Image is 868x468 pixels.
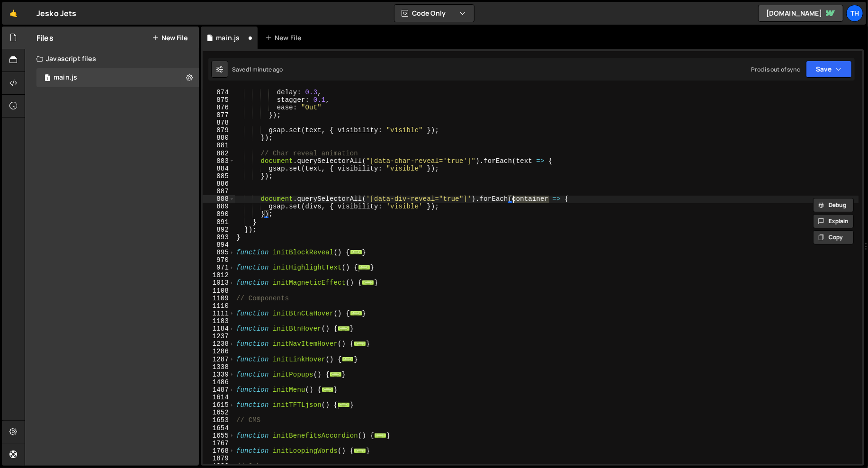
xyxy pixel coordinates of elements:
div: 1012 [203,271,235,279]
div: 1109 [203,295,235,302]
div: 1615 [203,401,235,409]
div: Saved [232,65,283,73]
span: 1 [45,75,50,82]
button: New File [152,34,188,42]
div: 890 [203,210,235,218]
a: [DOMAIN_NAME] [758,5,843,22]
div: 1238 [203,340,235,348]
div: 1287 [203,356,235,363]
div: 883 [203,157,235,165]
span: ... [338,326,350,331]
div: 1652 [203,409,235,416]
div: 879 [203,126,235,134]
div: 1339 [203,371,235,378]
span: ... [350,311,362,316]
div: New File [265,33,305,43]
button: Code Only [394,5,474,22]
div: 881 [203,142,235,149]
a: 🤙 [2,2,25,25]
div: 878 [203,119,235,126]
div: 1487 [203,386,235,394]
div: 876 [203,104,235,111]
button: Debug [813,198,854,212]
div: 893 [203,234,235,241]
div: 892 [203,226,235,234]
div: 1654 [203,424,235,432]
span: ... [338,402,350,407]
h2: Files [36,33,54,43]
a: Th [846,5,863,22]
span: ... [330,372,342,377]
div: 1013 [203,279,235,287]
span: ... [322,387,334,392]
div: 880 [203,134,235,142]
div: 1237 [203,333,235,340]
div: 1338 [203,363,235,371]
span: ... [354,448,367,453]
div: 882 [203,150,235,157]
div: 1486 [203,378,235,386]
div: 874 [203,89,235,96]
div: Prod is out of sync [751,65,800,73]
span: ... [350,250,362,255]
div: 1111 [203,310,235,317]
div: 1108 [203,287,235,295]
div: Javascript files [25,49,199,68]
div: 889 [203,203,235,210]
div: 891 [203,218,235,226]
div: 1110 [203,302,235,310]
button: Copy [813,230,854,244]
div: 970 [203,256,235,264]
span: ... [362,280,375,285]
div: 887 [203,188,235,195]
div: 884 [203,165,235,172]
div: 1655 [203,432,235,440]
div: 894 [203,241,235,249]
span: ... [374,432,386,438]
div: 1286 [203,348,235,355]
div: 875 [203,96,235,104]
div: 885 [203,172,235,180]
div: 888 [203,195,235,203]
div: 877 [203,111,235,119]
span: ... [342,356,354,361]
div: 16759/45776.js [36,68,199,87]
div: 1879 [203,455,235,462]
div: 1653 [203,416,235,424]
div: main.js [216,33,240,43]
div: 895 [203,249,235,256]
div: 1184 [203,325,235,333]
div: 971 [203,264,235,271]
div: main.js [54,73,77,82]
button: Explain [813,214,854,228]
button: Save [806,61,852,78]
div: Jesko Jets [36,8,77,19]
span: ... [358,265,370,270]
div: 886 [203,180,235,188]
div: 1183 [203,317,235,325]
div: 1614 [203,394,235,401]
div: 1767 [203,440,235,447]
div: 1 minute ago [249,65,283,73]
span: ... [354,341,367,346]
div: 1768 [203,447,235,455]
